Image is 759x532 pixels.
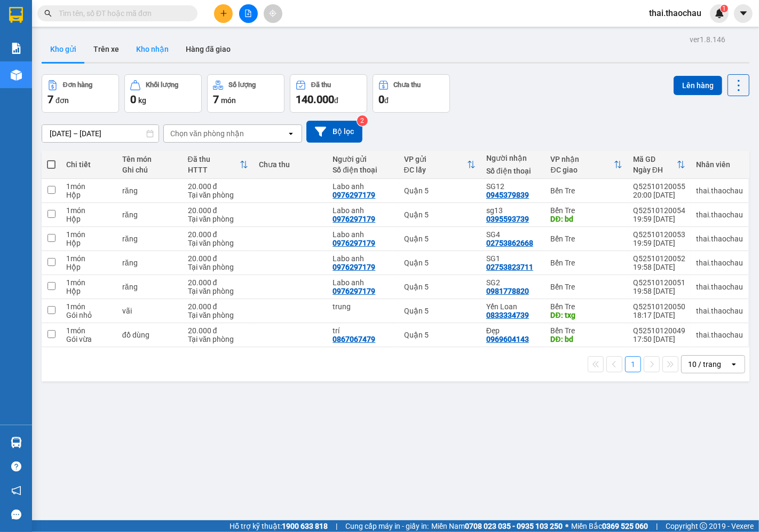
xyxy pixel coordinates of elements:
[486,239,533,247] div: 02753862668
[11,437,22,448] img: warehouse-icon
[674,76,722,95] button: Lên hàng
[641,6,710,20] span: thai.thaochau
[183,151,254,179] th: Toggle SortBy
[188,263,248,271] div: Tại văn phòng
[170,128,244,139] div: Chọn văn phòng nhận
[633,302,685,311] div: Q52510120050
[66,182,112,191] div: 1 món
[56,96,69,105] span: đơn
[11,461,21,472] span: question-circle
[633,278,685,287] div: Q52510120051
[486,206,540,215] div: sg13
[551,259,622,267] div: Bến Tre
[188,166,240,174] div: HTTT
[11,69,22,81] img: warehouse-icon
[404,307,476,315] div: Quận 5
[633,326,685,335] div: Q52510120049
[124,74,202,113] button: Khối lượng0kg
[9,7,23,23] img: logo-vxr
[188,254,248,263] div: 20.000 đ
[333,302,393,311] div: trung
[486,287,529,295] div: 0981778820
[66,206,112,215] div: 1 món
[188,278,248,287] div: 20.000 đ
[633,230,685,239] div: Q52510120053
[188,182,248,191] div: 20.000 đ
[633,287,685,295] div: 19:58 [DATE]
[404,155,467,163] div: VP gửi
[333,155,393,163] div: Người gửi
[122,234,177,243] div: răng
[11,510,21,520] span: message
[551,206,622,215] div: Bến Tre
[333,191,375,199] div: 0976297179
[551,326,622,335] div: Bến Tre
[306,121,362,143] button: Bộ lọc
[696,307,743,315] div: thai.thaochau
[188,215,248,223] div: Tại văn phòng
[188,326,248,335] div: 20.000 đ
[722,5,726,12] span: 1
[551,283,622,291] div: Bến Tre
[633,191,685,199] div: 20:00 [DATE]
[551,155,614,163] div: VP nhận
[228,81,256,89] div: Số lượng
[486,154,540,162] div: Người nhận
[551,166,614,174] div: ĐC giao
[696,234,743,243] div: thai.thaochau
[122,331,177,339] div: đồ dùng
[44,10,52,17] span: search
[122,307,177,315] div: vãi
[404,259,476,267] div: Quận 5
[333,278,393,287] div: Labo anh
[628,151,691,179] th: Toggle SortBy
[394,81,421,89] div: Chưa thu
[715,9,724,18] img: icon-new-feature
[66,335,112,343] div: Gói vừa
[333,166,393,174] div: Số điện thoại
[696,210,743,219] div: thai.thaochau
[696,283,743,291] div: thai.thaochau
[404,166,467,174] div: ĐC lấy
[486,182,540,191] div: SG12
[66,287,112,295] div: Hộp
[486,215,529,223] div: 0395593739
[734,4,753,23] button: caret-down
[146,81,178,89] div: Khối lượng
[633,206,685,215] div: Q52510120054
[66,278,112,287] div: 1 món
[730,360,738,369] svg: open
[59,7,185,19] input: Tìm tên, số ĐT hoặc mã đơn
[404,210,476,219] div: Quận 5
[486,254,540,263] div: SG1
[551,335,622,343] div: DĐ: bd
[213,93,219,106] span: 7
[122,186,177,195] div: răng
[66,230,112,239] div: 1 món
[336,520,337,532] span: |
[633,215,685,223] div: 19:59 [DATE]
[130,93,136,106] span: 0
[11,43,22,54] img: solution-icon
[188,206,248,215] div: 20.000 đ
[404,186,476,195] div: Quận 5
[42,74,119,113] button: Đơn hàng7đơn
[333,287,375,295] div: 0976297179
[122,155,177,163] div: Tên món
[404,331,476,339] div: Quận 5
[11,486,21,496] span: notification
[571,520,648,532] span: Miền Bắc
[486,167,540,175] div: Số điện thoại
[244,10,252,17] span: file-add
[333,215,375,223] div: 0976297179
[633,239,685,247] div: 19:59 [DATE]
[239,4,258,23] button: file-add
[334,96,338,105] span: đ
[602,522,648,530] strong: 0369 525 060
[696,331,743,339] div: thai.thaochau
[551,234,622,243] div: Bến Tre
[220,10,227,17] span: plus
[696,186,743,195] div: thai.thaochau
[66,302,112,311] div: 1 món
[373,74,450,113] button: Chưa thu0đ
